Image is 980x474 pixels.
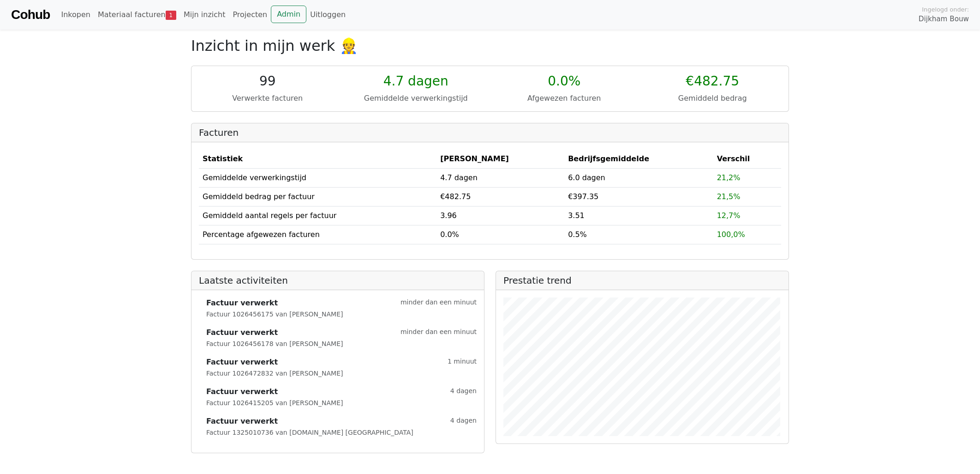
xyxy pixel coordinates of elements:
td: 0.5% [564,225,713,244]
div: Gemiddelde verwerkingstijd [347,93,485,104]
small: 4 dagen [450,416,477,427]
a: Projecten [229,6,271,24]
span: Ingelogd onder: [922,5,969,14]
td: Gemiddeld aantal regels per factuur [199,206,436,225]
a: Materiaal facturen1 [94,6,180,24]
a: Cohub [11,4,50,26]
th: Verschil [713,150,781,169]
td: Percentage afgewezen facturen [199,225,436,244]
small: Factuur 1026472832 van [PERSON_NAME] [206,370,343,377]
td: €397.35 [564,187,713,206]
th: Bedrijfsgemiddelde [564,150,713,169]
strong: Factuur verwerkt [206,298,278,309]
small: Factuur 1026456175 van [PERSON_NAME] [206,310,343,318]
td: 0.0% [436,225,564,244]
td: 3.51 [564,206,713,225]
small: Factuur 1325010736 van [DOMAIN_NAME] [GEOGRAPHIC_DATA] [206,429,413,436]
strong: Factuur verwerkt [206,416,278,427]
small: minder dan een minuut [400,298,477,309]
a: Mijn inzicht [180,6,229,24]
td: 3.96 [436,206,564,225]
div: Gemiddeld bedrag [644,93,782,104]
a: Admin [271,6,306,23]
small: Factuur 1026456178 van [PERSON_NAME] [206,340,343,347]
td: Gemiddelde verwerkingstijd [199,168,436,187]
h2: Laatste activiteiten [199,275,477,286]
td: €482.75 [436,187,564,206]
strong: Factuur verwerkt [206,327,278,338]
td: 6.0 dagen [564,168,713,187]
div: 4.7 dagen [347,73,485,89]
strong: Factuur verwerkt [206,357,278,368]
td: 4.7 dagen [436,168,564,187]
div: €482.75 [644,73,782,89]
h2: Prestatie trend [503,275,781,286]
div: Verwerkte facturen [199,93,336,104]
small: 1 minuut [448,357,477,368]
strong: Factuur verwerkt [206,386,278,397]
div: 99 [199,73,336,89]
span: Dijkham Bouw [919,14,969,24]
small: 4 dagen [450,386,477,397]
span: 21,5% [717,192,741,201]
th: [PERSON_NAME] [436,150,564,169]
h2: Inzicht in mijn werk 👷 [191,37,789,55]
div: 0.0% [496,73,633,89]
h2: Facturen [199,127,781,138]
span: 1 [166,11,176,20]
span: 21,2% [717,173,741,182]
div: Afgewezen facturen [496,93,633,104]
small: minder dan een minuut [400,327,477,338]
td: Gemiddeld bedrag per factuur [199,187,436,206]
span: 100,0% [717,230,745,239]
a: Uitloggen [306,6,349,24]
span: 12,7% [717,211,741,220]
th: Statistiek [199,150,436,169]
a: Inkopen [57,6,94,24]
small: Factuur 1026415205 van [PERSON_NAME] [206,399,343,407]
